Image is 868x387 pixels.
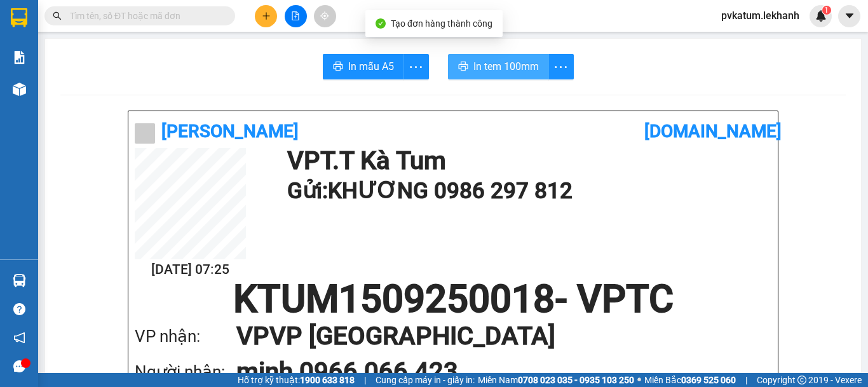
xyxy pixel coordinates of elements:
button: more [548,54,574,79]
button: file-add [285,5,307,27]
div: VIỆT NHA [11,26,112,41]
img: solution-icon [13,51,26,64]
span: caret-down [844,10,855,22]
img: logo-vxr [11,8,27,27]
div: 0972155979 [121,41,224,59]
h1: VP T.T Kà Tum [287,148,765,173]
span: file-add [291,11,300,20]
button: caret-down [838,5,860,27]
button: printerIn mẫu A5 [323,54,404,79]
img: warehouse-icon [13,274,26,287]
h1: KTUM1509250018 - VPTC [135,280,771,318]
span: CR : [10,68,29,81]
span: ⚪️ [637,377,641,383]
span: copyright [797,376,806,384]
div: Người nhận: [135,359,236,385]
button: plus [255,5,277,27]
div: Tên hàng: 1 BỌC ( : 1 ) [11,90,224,105]
span: check-circle [376,18,386,29]
span: | [364,373,366,387]
h2: [DATE] 07:25 [135,259,246,280]
span: Gửi: [11,12,31,25]
div: T.T Kà Tum [11,11,112,26]
div: THANH LAD [121,26,224,41]
span: more [404,59,428,75]
span: Miền Nam [478,373,634,387]
b: [DOMAIN_NAME] [644,121,782,142]
div: An Sương [121,11,224,26]
button: aim [314,5,336,27]
span: In tem 100mm [473,58,539,74]
h1: VP VP [GEOGRAPHIC_DATA] [236,318,746,354]
strong: 1900 633 818 [300,375,355,385]
strong: 0369 525 060 [681,375,736,385]
div: 30.000 [10,67,114,82]
span: Cung cấp máy in - giấy in: [376,373,475,387]
span: | [745,373,747,387]
span: In mẫu A5 [348,58,394,74]
span: question-circle [13,303,25,315]
span: search [53,11,62,20]
sup: 1 [822,6,831,15]
span: Hỗ trợ kỹ thuật: [238,373,355,387]
h1: Gửi: KHƯƠNG 0986 297 812 [287,173,765,208]
input: Tìm tên, số ĐT hoặc mã đơn [70,9,220,23]
img: warehouse-icon [13,83,26,96]
strong: 0708 023 035 - 0935 103 250 [518,375,634,385]
span: pvkatum.lekhanh [711,8,810,24]
span: notification [13,332,25,344]
span: printer [458,61,468,73]
div: 0868777296 [11,41,112,59]
button: more [403,54,429,79]
span: printer [333,61,343,73]
span: message [13,360,25,372]
span: more [549,59,573,75]
span: SL [126,88,143,106]
b: [PERSON_NAME] [161,121,299,142]
img: icon-new-feature [815,10,827,22]
button: printerIn tem 100mm [448,54,549,79]
span: Miền Bắc [644,373,736,387]
span: plus [262,11,271,20]
span: Nhận: [121,12,152,25]
span: aim [320,11,329,20]
div: VP nhận: [135,323,236,350]
span: 1 [824,6,829,15]
span: Tạo đơn hàng thành công [391,18,492,29]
